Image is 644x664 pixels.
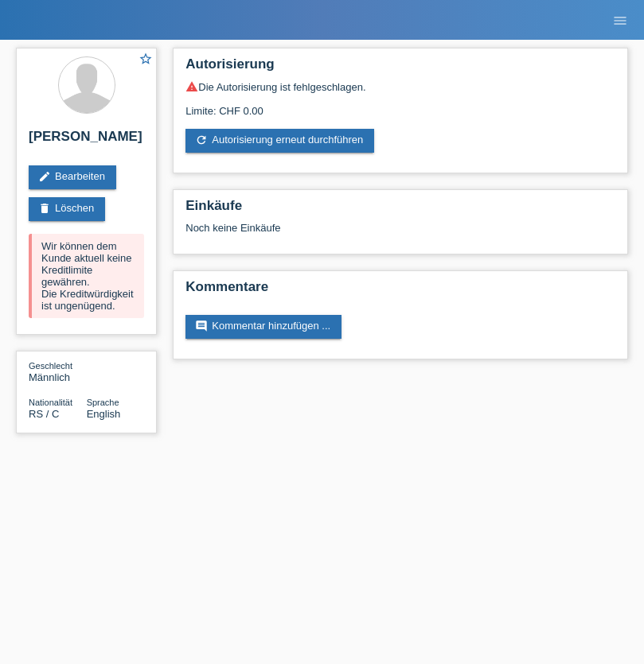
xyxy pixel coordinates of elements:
div: Die Autorisierung ist fehlgeschlagen. [185,80,615,93]
i: warning [185,80,198,93]
div: Männlich [29,359,87,383]
i: refresh [195,134,208,146]
span: English [87,408,121,420]
h2: Autorisierung [185,56,615,80]
div: Limite: CHF 0.00 [185,93,615,117]
i: menu [612,13,628,29]
i: delete [38,202,51,215]
h2: Kommentare [185,279,615,303]
h2: [PERSON_NAME] [29,129,144,153]
a: refreshAutorisierung erneut durchführen [185,129,374,153]
span: Nationalität [29,398,72,407]
a: star_border [139,52,153,68]
i: comment [195,320,208,332]
a: deleteLöschen [29,197,105,221]
a: menu [604,15,636,25]
span: Sprache [87,398,119,407]
i: star_border [139,52,153,66]
h2: Einkäufe [185,198,615,222]
a: editBearbeiten [29,165,116,189]
div: Wir können dem Kunde aktuell keine Kreditlimite gewähren. Die Kreditwürdigkeit ist ungenügend. [29,234,144,318]
span: Geschlecht [29,361,72,371]
span: Serbien / C / 19.12.1987 [29,408,59,420]
i: edit [38,170,51,183]
a: commentKommentar hinzufügen ... [185,315,342,339]
div: Noch keine Einkäufe [185,222,615,246]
